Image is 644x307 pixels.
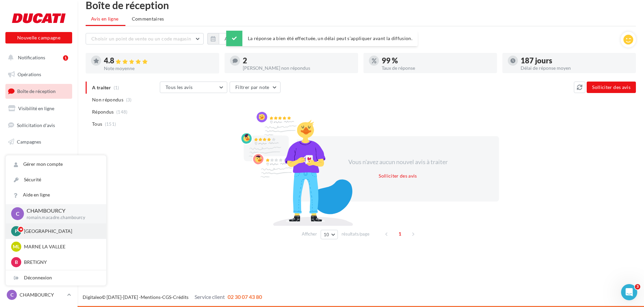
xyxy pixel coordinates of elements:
span: Commentaires [132,16,164,22]
span: (3) [126,97,132,102]
a: Sécurité [6,172,106,187]
button: Notifications 1 [4,51,71,65]
div: 4.8 [104,57,214,65]
a: Boîte de réception [4,84,74,98]
span: Sollicitation d'avis [17,122,55,128]
span: Visibilité en ligne [18,105,54,111]
span: 3 [635,284,640,289]
a: Digitaleo [83,294,102,300]
button: Nouvelle campagne [5,32,72,43]
button: Au total [219,33,248,44]
span: Boîte de réception [17,88,56,94]
div: 187 jours [521,57,631,64]
a: Médiathèque [4,168,74,183]
a: Calendrier [4,185,74,199]
span: Choisir un point de vente ou un code magasin [91,36,191,41]
div: 2 [243,57,353,64]
button: Tous les avis [160,82,227,93]
p: [GEOGRAPHIC_DATA] [24,228,98,235]
span: Campagnes [17,139,41,145]
iframe: Intercom live chat [621,284,637,300]
div: 1 [63,55,68,61]
span: 02 30 07 43 80 [228,294,262,300]
span: 10 [324,232,329,237]
a: Aide en ligne [6,187,106,203]
span: Opérations [18,71,41,77]
span: 1 [394,228,405,239]
span: C [16,210,20,218]
button: Au total [207,33,248,44]
button: 10 [321,230,338,239]
p: BRETIGNY [24,259,98,266]
div: La réponse a bien été effectuée, un délai peut s’appliquer avant la diffusion. [226,31,418,46]
a: Opérations [4,67,74,82]
a: Visibilité en ligne [4,101,74,116]
span: ML [13,243,20,250]
p: CHAMBOURCY [27,207,95,215]
span: Répondus [92,109,114,115]
a: Crédits [173,294,188,300]
span: Tous [92,121,102,127]
div: [PERSON_NAME] non répondus [243,66,353,70]
a: Contacts [4,152,74,166]
span: Notifications [18,55,45,60]
p: MARNE LA VALLEE [24,243,98,250]
p: CHAMBOURCY [20,291,64,298]
span: Non répondus [92,96,123,103]
button: Choisir un point de vente ou un code magasin [86,33,204,44]
div: Déconnexion [6,270,106,285]
button: Solliciter des avis [587,82,636,93]
span: B [15,259,18,266]
a: Mentions [141,294,160,300]
button: Solliciter des avis [376,172,420,180]
span: (148) [116,109,128,115]
span: Afficher [302,231,317,237]
span: C [10,291,13,298]
div: Note moyenne [104,66,214,71]
div: 99 % [382,57,492,64]
span: P [15,228,18,235]
a: Campagnes [4,135,74,149]
span: résultats/page [342,231,370,237]
a: Sollicitation d'avis [4,118,74,132]
div: Délai de réponse moyen [521,66,631,70]
button: Filtrer par note [230,82,281,93]
span: Service client [195,294,225,300]
a: C CHAMBOURCY [5,288,72,301]
p: romain.macadre.chambourcy [27,215,95,221]
span: © [DATE]-[DATE] - - - [83,294,262,300]
div: Taux de réponse [382,66,492,70]
a: Gérer mon compte [6,157,106,172]
span: (151) [105,121,116,127]
span: Tous les avis [166,84,193,90]
div: Vous n'avez aucun nouvel avis à traiter [340,158,456,166]
a: CGS [162,294,171,300]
